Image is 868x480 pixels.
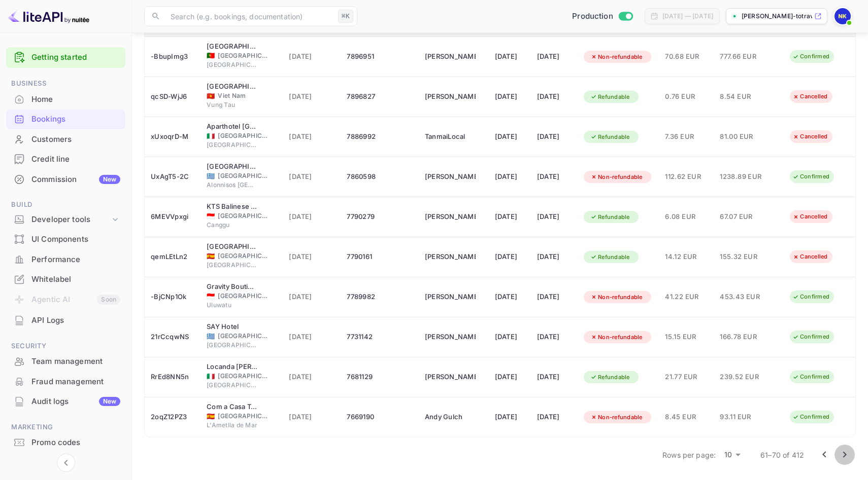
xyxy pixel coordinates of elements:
div: [DATE] [495,249,525,265]
input: Search (e.g. bookings, documentation) [164,6,334,26]
div: Non-refundable [584,51,649,63]
div: Confirmed [786,50,836,63]
div: RrEd8NN5n [151,369,194,385]
div: Performance [31,254,120,266]
div: Hotel Zenit Lisboa [207,42,257,52]
div: Arjun Rao [425,209,476,225]
div: [DATE] [495,369,525,385]
div: André Lérias [425,289,476,305]
span: Canggu [207,220,257,230]
div: [DATE] [495,329,525,345]
span: [DATE] [289,211,335,223]
div: Refundable [584,131,637,143]
a: Whitelabel [6,270,125,288]
div: API Logs [31,315,120,326]
div: 7790279 [347,209,413,225]
div: New [99,175,120,184]
span: L'Ametlla de Mar [207,421,257,430]
div: Refundable [584,251,637,264]
a: Credit line [6,150,125,168]
span: 453.43 EUR [720,291,771,303]
a: Customers [6,130,125,149]
div: Com a Casa Teva [207,402,257,412]
span: Indonesia [207,213,215,219]
span: Marketing [6,422,125,433]
a: CommissionNew [6,170,125,189]
span: [GEOGRAPHIC_DATA] [218,51,269,60]
img: Nikolas Kampas [834,8,851,24]
div: Home [31,94,120,105]
div: Gravity Boutique Hotel - Adults Only [207,282,257,292]
span: Build [6,199,125,210]
table: booking table [145,12,855,437]
button: Collapse navigation [57,454,75,472]
div: UI Components [6,230,125,249]
span: [GEOGRAPHIC_DATA] [218,331,269,341]
div: 2oqZ12PZ3 [151,409,194,425]
div: Home [6,90,125,109]
span: Alonnisos [GEOGRAPHIC_DATA] [207,180,257,190]
div: Jemali Mezvrishvili [425,329,476,345]
div: Confirmed [786,371,836,383]
div: [DATE] [495,209,525,225]
div: -BbupImg3 [151,49,194,65]
a: Getting started [31,52,120,63]
span: Indonesia [207,293,215,300]
div: Cancelled [786,90,834,103]
div: Commission [31,174,120,186]
div: Dimitrios Zevgolis [425,369,476,385]
span: 239.52 EUR [720,372,771,383]
span: 777.66 EUR [720,51,771,62]
a: Home [6,90,125,108]
span: 81.00 EUR [720,131,771,142]
span: [DATE] [289,171,335,182]
div: Customers [6,130,125,150]
button: Go to previous page [814,445,834,465]
div: Cancelled [786,130,834,143]
span: [GEOGRAPHIC_DATA] [207,60,257,69]
div: 7669190 [347,409,413,425]
span: 8.45 EUR [665,412,708,423]
div: [DATE] [537,129,572,145]
span: Portugal [207,52,215,59]
div: ⌘K [338,10,353,23]
div: [DATE] [537,409,572,425]
span: Italy [207,133,215,139]
div: 6MEVVpxgi [151,209,194,225]
span: 93.11 EUR [720,412,771,423]
div: Switch to Sandbox mode [568,11,637,22]
div: Arjun Rao [425,249,476,265]
span: Business [6,78,125,89]
div: [DATE] [537,289,572,305]
a: Team management [6,352,125,371]
div: Performance [6,250,125,270]
div: Fraud management [31,376,120,388]
span: 14.12 EUR [665,251,708,263]
div: [DATE] [495,169,525,185]
span: [DATE] [289,412,335,423]
span: Vung Tau [207,100,257,109]
span: Greece [207,173,215,179]
div: Refundable [584,91,637,103]
span: [DATE] [289,91,335,102]
div: 7886992 [347,129,413,145]
div: Refundable [584,211,637,224]
span: Viet Nam [207,93,215,99]
div: Audit logs [31,396,120,408]
div: KTS Balinese Villas [207,202,257,212]
div: Alonissos Beach Bungalows & Suites Hotel [207,162,257,172]
div: Niko Kampas [425,89,476,105]
div: Promo codes [31,437,120,449]
a: Performance [6,250,125,269]
div: Cancelled [786,250,834,263]
p: Rows per page: [662,450,716,460]
span: 21.77 EUR [665,372,708,383]
div: Developer tools [31,214,110,226]
div: Bookings [31,114,120,125]
div: Bookings [6,109,125,129]
div: [DATE] [495,89,525,105]
div: Getting started [6,47,125,68]
div: [DATE] [537,89,572,105]
div: Confirmed [786,170,836,183]
div: [DATE] [537,329,572,345]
